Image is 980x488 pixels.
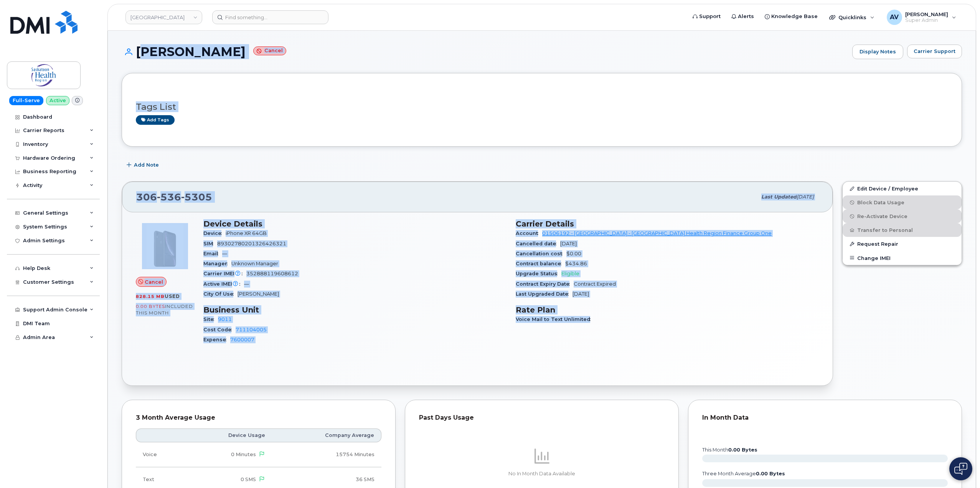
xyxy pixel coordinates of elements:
span: $0.00 [566,251,581,256]
a: Add tags [136,115,175,125]
span: Voice Mail to Text Unlimited [516,316,594,322]
span: — [244,281,249,287]
a: Edit Device / Employee [843,182,962,195]
h1: [PERSON_NAME] [122,45,848,58]
span: 306 [136,191,212,203]
span: 828.15 MB [136,294,165,299]
span: Site [203,316,218,322]
span: Last updated [761,194,797,200]
span: Last Upgraded Date [516,291,572,297]
a: 7600007 [230,337,254,342]
button: Request Repair [843,237,962,251]
span: $434.86 [565,261,587,266]
div: Past Days Usage [419,414,665,422]
th: Device Usage [184,428,272,442]
span: Cost Code [203,327,236,333]
h3: Tags List [136,102,948,112]
span: used [165,293,180,299]
text: three month average [702,471,785,476]
span: [PERSON_NAME] [238,291,279,297]
span: Active IMEI [203,281,244,287]
img: Open chat [954,463,967,475]
span: Account [516,230,542,236]
button: Block Data Usage [843,195,962,209]
span: Contract Expiry Date [516,281,574,287]
span: 0 Minutes [231,452,256,457]
button: Add Note [122,158,165,172]
span: Upgrade Status [516,271,561,276]
span: Re-Activate Device [857,213,907,219]
span: 0.00 Bytes [136,304,165,309]
span: Cancel [145,278,163,286]
small: Cancel [253,46,286,55]
span: 5305 [181,191,212,203]
span: Add Note [134,161,159,169]
span: Cancelled date [516,241,560,246]
span: Manager [203,261,231,266]
span: 352888119608612 [246,271,298,276]
span: Eligible [561,271,579,276]
span: SIM [203,241,217,246]
h3: Carrier Details [516,219,819,228]
th: Company Average [272,428,381,442]
span: [DATE] [797,194,814,200]
span: [DATE] [572,291,589,297]
a: 9011 [218,316,232,322]
span: Carrier IMEI [203,271,246,276]
a: Display Notes [852,45,903,59]
span: Device [203,230,226,236]
a: 711104005 [236,327,267,333]
span: 536 [157,191,181,203]
button: Transfer to Personal [843,223,962,237]
span: iPhone XR 64GB [226,230,267,236]
h3: Device Details [203,219,506,228]
span: 89302780201326426321 [217,241,286,246]
text: this month [702,447,757,453]
span: Unknown Manager [231,261,278,266]
span: [DATE] [560,241,577,246]
span: City Of Use [203,291,238,297]
span: Contract balance [516,261,565,266]
h3: Business Unit [203,305,506,314]
tspan: 0.00 Bytes [756,471,785,476]
td: 15754 Minutes [272,442,381,467]
span: Email [203,251,222,256]
span: Cancellation cost [516,251,566,256]
img: image20231002-4137094-15xy9hn.jpeg [142,223,188,269]
button: Re-Activate Device [843,209,962,223]
tspan: 0.00 Bytes [728,447,757,453]
button: Carrier Support [907,45,962,58]
a: 01506192 - [GEOGRAPHIC_DATA] - [GEOGRAPHIC_DATA] Health Region Finance Group One [542,230,772,236]
p: No In Month Data Available [419,470,665,477]
span: Carrier Support [914,48,955,55]
span: 0 SMS [241,476,256,482]
div: 3 Month Average Usage [136,414,381,422]
h3: Rate Plan [516,305,819,314]
button: Change IMEI [843,251,962,265]
div: In Month Data [702,414,948,422]
td: Voice [136,442,184,467]
span: Contract Expired [574,281,616,287]
span: — [222,251,227,256]
span: Expense [203,337,230,342]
